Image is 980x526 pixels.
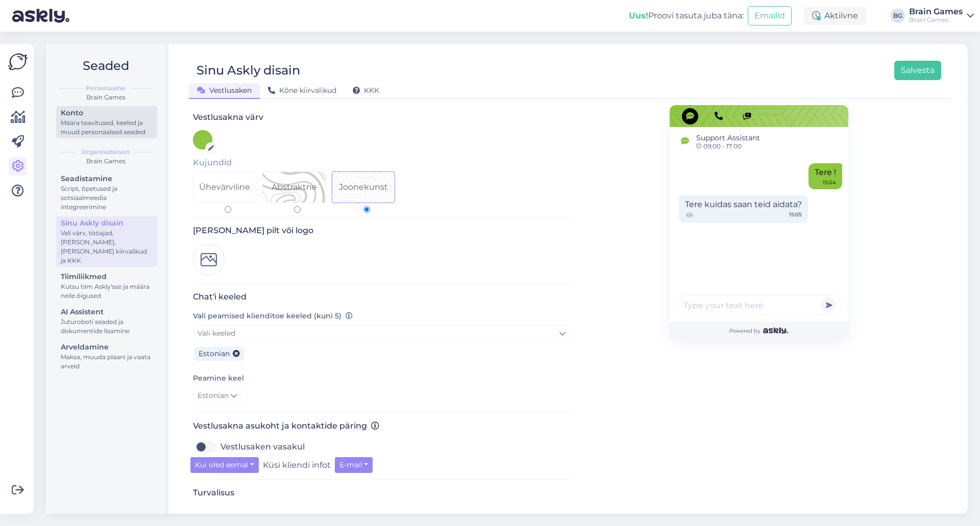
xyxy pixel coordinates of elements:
a: KontoMäära teavitused, keeled ja muud personaalsed seaded [56,106,157,138]
h3: Vestlusakna asukoht ja kontaktide päring [193,421,570,431]
button: Salvesta [894,61,941,80]
input: Type your text here [676,295,842,315]
div: Arveldamine [61,342,153,353]
div: 15:04 [823,179,836,186]
input: Pattern 1Abstraktne [294,206,301,213]
div: BG [891,9,905,23]
label: Peamine keel [193,373,244,384]
h3: [PERSON_NAME] pilt või logo [193,226,570,235]
span: Estonian [199,349,230,358]
a: ArveldamineMaksa, muuda plaani ja vaata arveid [56,340,157,372]
div: Abstraktne [272,181,317,193]
div: Brain Games [54,93,157,102]
label: Vali peamised klienditoe keeled (kuni 5) [193,311,353,321]
div: Tere kuidas saan teid aidata? [679,195,808,223]
b: Uus! [629,11,648,20]
img: Logo preview [193,244,225,275]
span: Powered by [729,327,788,335]
a: Estonian [193,388,241,404]
div: Määra teavitused, keeled ja muud personaalsed seaded [61,118,153,137]
h2: Seaded [54,56,157,76]
div: AI Assistent [61,307,153,317]
button: Kui oled eemal [190,457,259,473]
h3: Turvalisus [193,488,570,497]
input: Ühevärviline [225,206,231,213]
div: Script, õpetused ja sotsiaalmeedia integreerimine [61,184,153,212]
label: Vestlusaken vasakul [220,439,305,455]
div: Sinu Askly disain [61,218,153,229]
div: Brain Games [909,8,963,16]
h3: Chat'i keeled [193,292,570,302]
a: Vali keeled [193,325,570,341]
div: Seadistamine [61,173,153,184]
a: Sinu Askly disainVali värv, tööajad, [PERSON_NAME], [PERSON_NAME] kiirvalikud ja KKK [56,216,157,267]
div: Konto [61,108,153,118]
div: Ühevärviline [199,181,250,193]
b: Personaalne [86,84,126,93]
a: TiimiliikmedKutsu tiim Askly'sse ja määra neile õigused [56,270,157,302]
span: 09:00 - 17:00 [696,143,760,149]
div: Brain Games [909,16,963,24]
div: Maksa, muuda plaani ja vaata arveid [61,353,153,371]
img: Askly [763,328,788,334]
a: SeadistamineScript, õpetused ja sotsiaalmeedia integreerimine [56,172,157,213]
div: Tere ! [808,163,842,189]
div: Kutsu tiim Askly'sse ja määra neile õigused [61,282,153,300]
b: Organisatsioon [82,147,130,157]
span: 15:05 [789,211,802,220]
label: Küsi kliendi infot [263,457,331,473]
a: AI AssistentJuturoboti seaded ja dokumentide lisamine [56,305,157,337]
button: Emailid [748,6,792,26]
img: Askly Logo [8,52,28,71]
span: KKK [353,86,379,95]
a: Brain GamesBrain Games [909,8,974,24]
span: Vestlusaken [197,86,252,95]
div: Proovi tasuta juba täna: [629,10,744,22]
span: Kõne kiirvalikud [268,86,336,95]
button: E-mail [335,457,373,473]
div: Vali värv, tööajad, [PERSON_NAME], [PERSON_NAME] kiirvalikud ja KKK [61,229,153,265]
h3: Vestlusakna värv [193,112,570,122]
div: Joonekunst [339,181,388,193]
div: Brain Games [54,157,157,166]
span: Vali keeled [198,329,235,338]
h5: Kujundid [193,158,570,167]
input: Pattern 2Joonekunst [363,206,370,213]
span: Support Assistant [696,133,760,143]
div: Tiimiliikmed [61,271,153,282]
div: Juturoboti seaded ja dokumentide lisamine [61,317,153,336]
div: Aktiivne [804,7,866,25]
span: Estonian [198,390,229,402]
div: Sinu Askly disain [197,61,300,80]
